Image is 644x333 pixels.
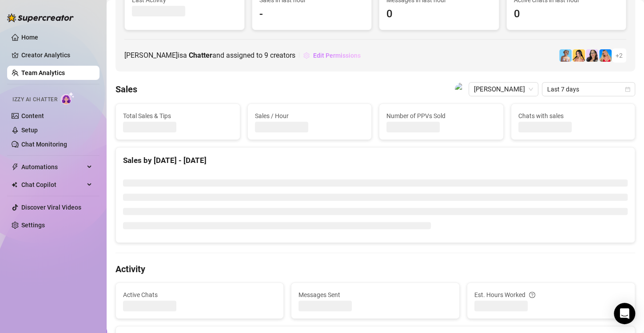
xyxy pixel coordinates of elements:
a: Settings [21,222,45,229]
div: Est. Hours Worked [474,290,628,300]
span: calendar [625,87,630,92]
h4: Sales [115,83,137,95]
span: + 2 [616,51,623,60]
span: Automations [21,160,84,174]
span: [PERSON_NAME] is a and assigned to creators [124,50,295,61]
span: Sales / Hour [255,111,365,121]
img: Ashley [599,49,612,62]
b: Chatter [189,51,212,59]
a: Home [21,34,38,41]
a: Creator Analytics [21,48,92,62]
span: Izzy AI Chatter [12,95,57,104]
span: Messages Sent [298,290,452,300]
img: logo-BBDzfeDw.svg [7,13,74,22]
img: Vanessa [559,49,572,62]
a: Discover Viral Videos [21,204,81,211]
span: Number of PPVs Sold [386,111,496,121]
span: 9 [264,51,268,59]
span: Chat Copilot [21,178,84,192]
a: Team Analytics [21,69,65,76]
img: Sami [586,49,598,62]
span: Edit Permissions [313,52,361,59]
span: Paul James Soriano [474,83,533,96]
span: - [259,6,365,23]
img: Chat Copilot [12,182,17,188]
img: AI Chatter [61,92,75,105]
button: Edit Permissions [303,48,361,63]
img: Paul James Soriano [455,83,468,96]
span: 0 [386,6,492,23]
a: Chat Monitoring [21,141,67,148]
a: Setup [21,127,38,134]
h4: Activity [115,263,635,275]
a: Content [21,112,44,119]
div: Open Intercom Messenger [614,303,635,324]
span: Last 7 days [547,83,630,96]
span: 0 [514,6,619,23]
img: Jocelyn [572,49,585,62]
div: Sales by [DATE] - [DATE] [123,155,628,166]
span: Active Chats [123,290,276,300]
span: Chats with sales [518,111,628,121]
span: thunderbolt [12,163,19,170]
span: question-circle [529,290,535,300]
span: setting [303,52,310,59]
span: Total Sales & Tips [123,111,233,121]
